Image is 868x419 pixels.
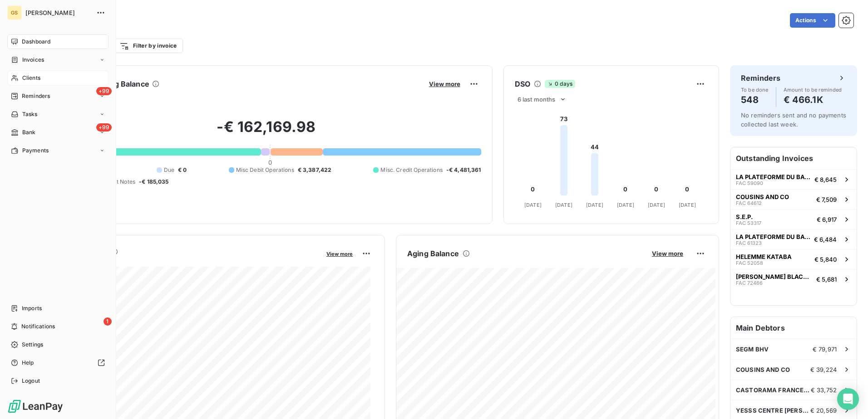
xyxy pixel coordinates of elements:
span: FAC 52058 [736,260,763,266]
span: Payments [22,146,49,155]
span: € 5,681 [816,276,837,283]
button: View more [324,249,355,258]
a: Dashboard [7,34,108,49]
span: Help [22,359,34,367]
div: Open Intercom Messenger [837,388,859,410]
a: +99Bank [7,125,108,140]
span: € 8,645 [814,176,837,183]
h4: € 466.1K [784,93,842,107]
span: Imports [22,304,42,312]
tspan: [DATE] [679,202,696,208]
span: To be done [741,87,769,93]
button: HELEMME KATABAFAC 52058€ 5,840 [730,249,857,269]
span: FAC 61323 [736,240,762,246]
span: [PERSON_NAME] BLACK LIMITED [736,273,813,280]
span: Reminders [22,92,50,100]
span: CASTORAMA FRANCE SAS [736,386,811,394]
span: FAC 59090 [736,180,763,186]
button: COUSINS AND COFAC 64612€ 7,509 [730,189,857,209]
div: GS [7,5,22,20]
span: Bank [22,128,36,136]
tspan: [DATE] [648,202,665,208]
span: Notifications [21,322,55,331]
span: € 33,752 [811,386,837,394]
span: Tasks [22,110,38,118]
span: € 6,484 [814,236,837,243]
span: Due [164,166,174,174]
a: Settings [7,337,108,352]
span: 0 days [545,80,575,88]
button: S.E.P.FAC 53317€ 6,917 [730,209,857,229]
span: View more [652,250,683,257]
span: YESSS CENTRE [PERSON_NAME] [736,407,810,414]
span: [PERSON_NAME] [25,9,91,16]
span: Misc. Credit Operations [380,166,442,174]
a: +99Reminders [7,89,108,103]
a: Help [7,356,108,370]
span: SEGM BHV [736,346,769,353]
span: LA PLATEFORME DU BATIMENT PDB [736,173,811,180]
button: View more [649,249,686,258]
span: LA PLATEFORME DU BATIMENT PDB [736,233,810,240]
span: COUSINS AND CO [736,366,790,373]
a: Invoices [7,53,108,67]
button: Actions [790,13,835,28]
span: 6 last months [518,96,556,103]
span: € 79,971 [813,346,837,353]
span: FAC 72466 [736,280,763,286]
span: -€ 185,035 [139,178,169,186]
span: 0 [268,159,272,166]
button: LA PLATEFORME DU BATIMENT PDBFAC 61323€ 6,484 [730,229,857,249]
button: Filter by invoice [113,39,182,53]
span: Invoices [22,56,44,64]
span: 1 [104,317,112,326]
a: Tasks [7,107,108,122]
span: View more [429,80,460,88]
span: Settings [22,341,43,349]
span: Dashboard [22,38,50,46]
h4: 548 [741,93,769,107]
span: HELEMME KATABA [736,253,792,260]
span: € 3,387,422 [298,166,332,174]
h6: Reminders [741,73,780,83]
span: No reminders sent and no payments collected last week. [741,112,846,128]
span: € 20,569 [810,407,837,414]
a: Payments [7,143,108,158]
a: Clients [7,71,108,85]
span: € 39,224 [810,366,837,373]
span: Monthly Revenue [51,257,320,267]
h6: Outstanding Invoices [730,147,857,169]
span: Misc Debit Operations [236,166,294,174]
span: Amount to be reminded [784,87,842,93]
tspan: [DATE] [586,202,603,208]
span: View more [326,251,353,257]
a: Imports [7,301,108,316]
span: COUSINS AND CO [736,193,789,200]
button: LA PLATEFORME DU BATIMENT PDBFAC 59090€ 8,645 [730,169,857,189]
tspan: [DATE] [555,202,572,208]
h2: -€ 162,169.98 [51,118,481,145]
span: +99 [96,123,112,132]
span: +99 [96,87,112,95]
tspan: [DATE] [524,202,542,208]
span: S.E.P. [736,213,753,220]
span: € 0 [178,166,187,174]
span: € 5,840 [814,256,837,263]
span: € 7,509 [816,196,837,203]
span: Clients [22,74,40,82]
span: FAC 64612 [736,200,762,206]
button: View more [426,80,463,88]
span: Logout [22,377,40,385]
button: [PERSON_NAME] BLACK LIMITEDFAC 72466€ 5,681 [730,269,857,289]
span: -€ 4,481,361 [446,166,481,174]
h6: Main Debtors [730,317,857,339]
h6: Aging Balance [407,248,459,259]
span: FAC 53317 [736,220,761,226]
img: Logo LeanPay [7,399,64,414]
tspan: [DATE] [617,202,634,208]
span: € 6,917 [817,216,837,223]
h6: DSO [515,78,530,89]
